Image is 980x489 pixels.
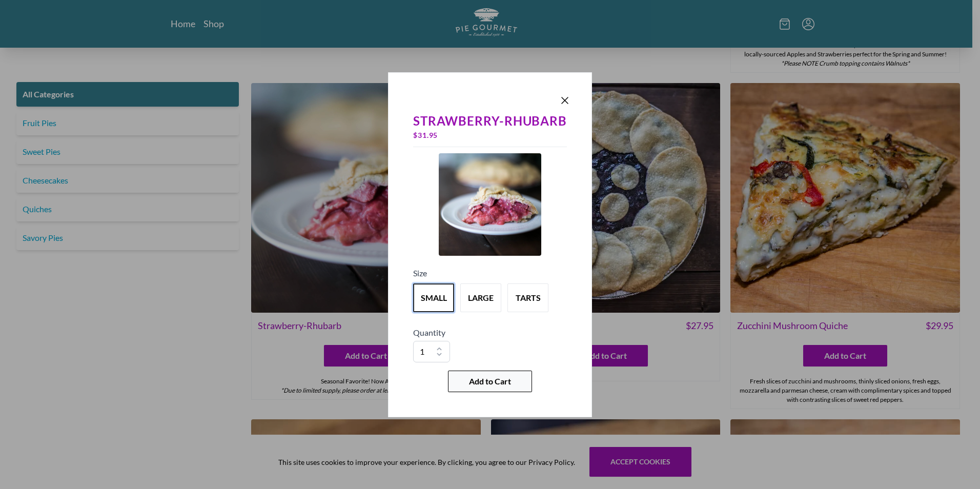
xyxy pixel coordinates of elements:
[439,153,541,259] a: Product Image
[413,327,566,339] h5: Quantity
[559,94,571,107] button: Close panel
[413,114,566,128] div: Strawberry-Rhubarb
[460,283,501,312] button: Variant Swatch
[413,267,566,279] h5: Size
[469,375,511,388] span: Add to Cart
[413,128,566,142] div: $ 31.95
[507,283,548,312] button: Variant Swatch
[439,153,541,256] img: Product Image
[413,283,454,312] button: Variant Swatch
[448,371,532,392] button: Add to Cart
